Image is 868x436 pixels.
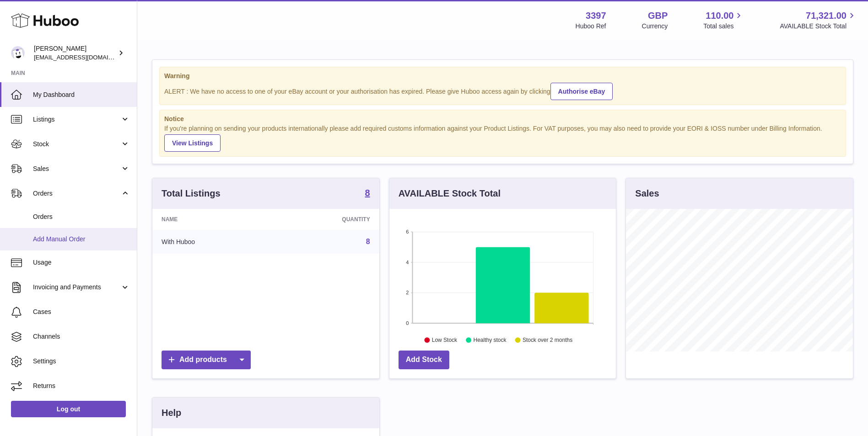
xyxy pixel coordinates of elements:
[33,165,120,173] span: Sales
[34,44,116,62] div: [PERSON_NAME]
[33,283,120,292] span: Invoicing and Payments
[164,124,841,152] div: If you're planning on sending your products internationally please add required customs informati...
[164,81,841,100] div: ALERT : We have no access to one of your eBay account or your authorisation has expired. Please g...
[34,53,135,61] span: [EMAIL_ADDRESS][DOMAIN_NAME]
[162,187,221,200] h3: Total Listings
[33,235,130,244] span: Add Manual Order
[576,22,606,31] div: Huboo Ref
[272,209,379,230] th: Quantity
[164,134,221,152] a: View Listings
[406,320,409,326] text: 0
[164,72,841,80] strong: Warning
[33,382,130,390] span: Returns
[33,90,130,99] span: My Dashboard
[780,10,857,31] a: 71,321.00 AVAILABLE Stock Total
[473,337,507,344] text: Healthy stock
[399,351,449,369] a: Add Stock
[586,10,606,22] strong: 3397
[152,230,272,254] td: With Huboo
[806,10,846,22] span: 71,321.00
[33,115,120,124] span: Listings
[432,337,458,344] text: Low Stock
[365,188,370,197] strong: 8
[11,46,25,60] img: sales@canchema.com
[406,290,409,296] text: 2
[152,209,272,230] th: Name
[635,187,659,200] h3: Sales
[523,337,572,344] text: Stock over 2 months
[365,188,370,199] a: 8
[366,238,370,245] a: 8
[33,258,130,267] span: Usage
[33,140,120,149] span: Stock
[399,187,501,200] h3: AVAILABLE Stock Total
[406,229,409,234] text: 6
[162,407,181,419] h3: Help
[780,22,857,31] span: AVAILABLE Stock Total
[33,189,120,198] span: Orders
[703,22,744,31] span: Total sales
[162,351,251,369] a: Add products
[33,308,130,316] span: Cases
[648,10,668,22] strong: GBP
[550,83,613,100] a: Authorise eBay
[406,260,409,265] text: 4
[33,332,130,341] span: Channels
[703,10,744,31] a: 110.00 Total sales
[164,115,841,123] strong: Notice
[33,213,130,221] span: Orders
[11,401,126,417] a: Log out
[706,10,733,22] span: 110.00
[642,22,668,31] div: Currency
[33,357,130,366] span: Settings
